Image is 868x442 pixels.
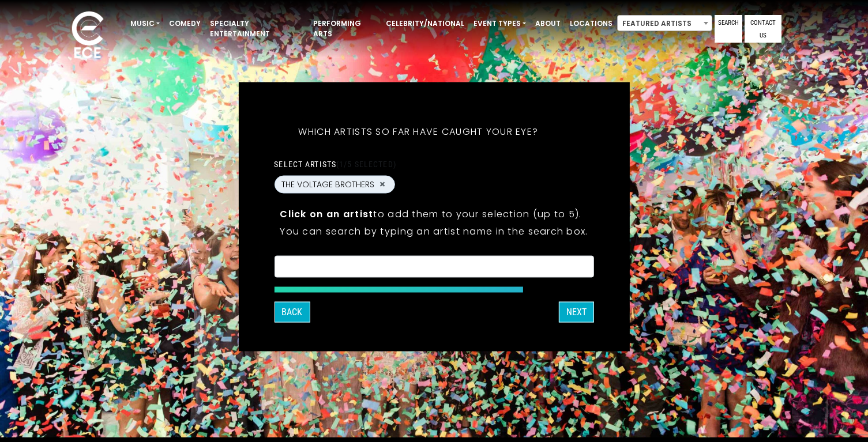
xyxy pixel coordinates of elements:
a: Event Types [469,14,531,33]
a: About [531,14,565,33]
a: Search [715,15,742,43]
button: Back [274,301,310,322]
a: Specialty Entertainment [205,14,309,44]
button: Remove THE VOLTAGE BROTHERS [378,179,387,190]
span: THE VOLTAGE BROTHERS [281,178,374,190]
strong: Click on an artist [280,207,373,220]
a: Music [126,14,164,33]
img: ece_new_logo_whitev2-1.png [59,8,117,64]
span: Featured Artists [617,15,712,31]
p: to add them to your selection (up to 5). [280,206,588,221]
label: Select artists [274,158,396,169]
button: Next [559,301,594,322]
h5: Which artists so far have caught your eye? [274,111,562,152]
span: Featured Artists [618,16,712,32]
a: Contact Us [745,15,781,43]
a: Celebrity/National [381,14,469,33]
span: (1/5 selected) [336,159,396,168]
a: Performing Arts [309,14,381,44]
a: Comedy [164,14,205,33]
p: You can search by typing an artist name in the search box. [280,224,588,238]
textarea: Search [281,263,586,273]
a: Locations [565,14,617,33]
